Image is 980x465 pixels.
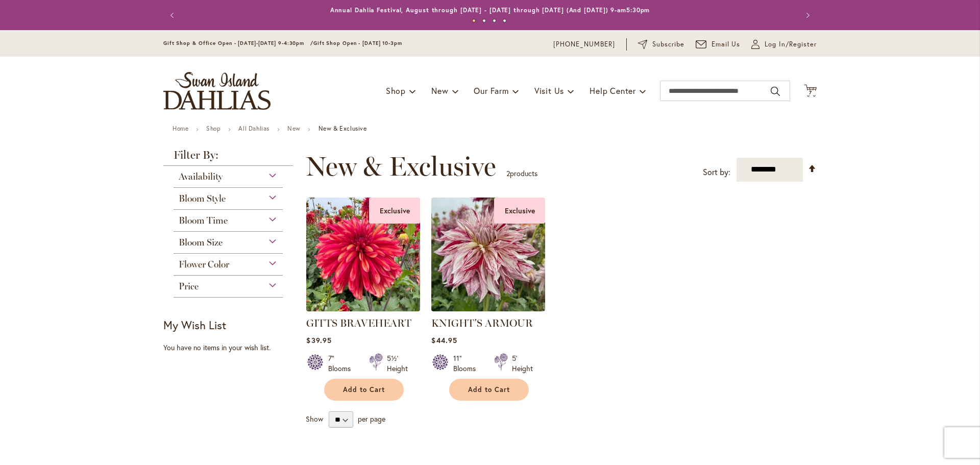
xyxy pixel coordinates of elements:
a: KNIGHT'S ARMOUR [431,317,533,329]
span: Show [306,414,323,424]
a: Annual Dahlia Festival, August through [DATE] - [DATE] through [DATE] (And [DATE]) 9-am5:30pm [330,6,650,14]
a: [PHONE_NUMBER] [553,39,615,50]
img: GITTS BRAVEHEART [306,198,420,311]
span: Visit Us [534,85,564,96]
span: per page [358,414,385,424]
span: Log In/Register [765,39,817,50]
a: Email Us [696,39,741,50]
span: Email Us [712,39,741,50]
div: 5' Height [512,353,533,374]
span: Gift Shop Open - [DATE] 10-3pm [313,40,402,46]
span: Bloom Time [179,215,228,226]
button: Add to Cart [449,379,529,401]
span: Bloom Style [179,193,226,204]
span: $44.95 [431,335,457,345]
a: All Dahlias [238,125,269,132]
span: Bloom Size [179,237,223,248]
strong: Filter By: [163,150,293,166]
a: Subscribe [638,39,684,50]
span: Gift Shop & Office Open - [DATE]-[DATE] 9-4:30pm / [163,40,313,46]
button: 2 of 4 [482,19,486,22]
div: Exclusive [494,198,545,224]
span: Add to Cart [343,385,385,394]
a: Home [173,125,188,132]
button: 3 of 4 [493,19,496,22]
span: Our Farm [474,85,508,96]
span: Subscribe [652,39,684,50]
a: GITTS BRAVEHEART Exclusive [306,304,420,313]
button: 1 of 4 [472,19,476,22]
div: 11" Blooms [453,353,482,374]
div: Exclusive [369,198,420,224]
div: You have no items in your wish list. [163,342,300,353]
label: Sort by: [703,163,730,182]
span: 2 [506,168,510,178]
strong: My Wish List [163,317,226,332]
strong: New & Exclusive [318,125,367,132]
a: KNIGHT'S ARMOUR Exclusive [431,304,545,313]
span: New [431,85,448,96]
span: $39.95 [306,335,331,345]
div: 7" Blooms [328,353,357,374]
button: 4 of 4 [503,19,506,22]
span: Price [179,281,199,292]
a: Log In/Register [751,39,817,50]
button: 7 [804,84,817,98]
span: New & Exclusive [306,151,496,182]
button: Previous [163,5,184,26]
a: store logo [163,72,271,110]
span: Help Center [590,85,636,96]
p: products [506,165,537,182]
button: Next [796,5,817,26]
span: 7 [809,89,812,96]
span: Add to Cart [468,385,510,394]
span: Shop [386,85,406,96]
a: Shop [206,125,220,132]
a: New [287,125,301,132]
img: KNIGHT'S ARMOUR [431,198,545,311]
span: Flower Color [179,259,229,270]
div: 5½' Height [387,353,408,374]
span: Availability [179,171,223,182]
button: Add to Cart [324,379,404,401]
a: GITTS BRAVEHEART [306,317,411,329]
